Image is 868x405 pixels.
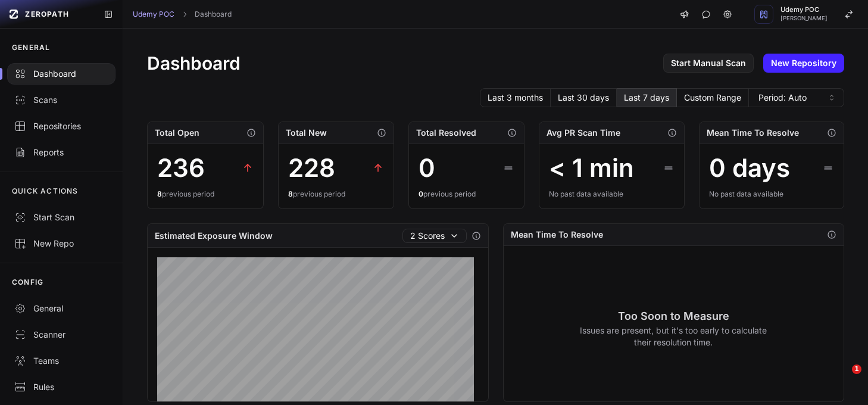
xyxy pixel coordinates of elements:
[828,364,856,393] iframe: Intercom live chat
[157,189,253,199] div: previous period
[480,88,551,107] button: Last 3 months
[25,10,69,19] span: ZEROPATH
[14,238,108,250] div: New Repo
[780,7,828,13] span: Udemy POC
[14,355,108,367] div: Teams
[511,229,603,241] h2: Mean Time To Resolve
[416,127,476,139] h2: Total Resolved
[157,154,205,182] div: 236
[180,10,189,18] svg: chevron right,
[14,68,108,80] div: Dashboard
[707,127,799,139] h2: Mean Time To Resolve
[419,154,435,182] div: 0
[780,15,828,21] span: [PERSON_NAME]
[709,189,834,199] div: No past data available
[547,127,620,139] h2: Avg PR Scan Time
[12,43,50,52] p: GENERAL
[195,10,232,19] a: Dashboard
[12,186,79,196] p: QUICK ACTIONS
[617,88,677,107] button: Last 7 days
[551,88,617,107] button: Last 30 days
[14,329,108,341] div: Scanner
[580,308,767,325] h3: Too Soon to Measure
[288,154,335,182] div: 228
[133,10,174,19] a: Udemy POC
[549,154,634,182] div: < 1 min
[14,381,108,393] div: Rules
[12,278,43,287] p: CONFIG
[155,230,273,242] h2: Estimated Exposure Window
[14,147,108,158] div: Reports
[157,189,162,198] span: 8
[419,189,514,199] div: previous period
[402,229,467,243] button: 2 Scores
[14,211,108,223] div: Start Scan
[419,189,423,198] span: 0
[549,189,674,199] div: No past data available
[155,127,199,139] h2: Total Open
[580,325,767,348] p: Issues are present, but it's too early to calculate their resolution time.
[758,92,807,104] span: Period: Auto
[147,52,241,74] h1: Dashboard
[677,88,749,107] button: Custom Range
[133,10,232,19] nav: breadcrumb
[827,93,836,102] svg: caret sort,
[663,54,754,73] a: Start Manual Scan
[14,120,108,132] div: Repositories
[709,154,790,182] div: 0 days
[5,5,94,24] a: ZEROPATH
[14,94,108,106] div: Scans
[763,54,844,73] a: New Repository
[288,189,293,198] span: 8
[14,303,108,314] div: General
[288,189,384,199] div: previous period
[286,127,327,139] h2: Total New
[852,364,861,374] span: 1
